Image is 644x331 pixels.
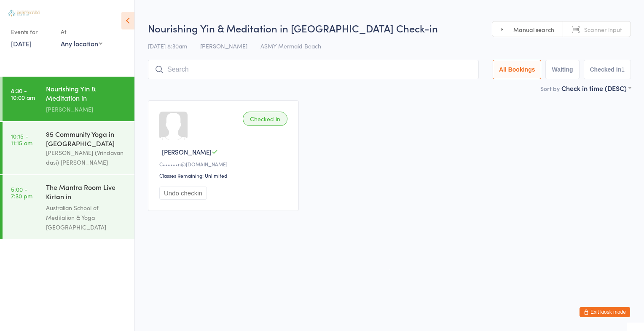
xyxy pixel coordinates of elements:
[513,25,554,34] span: Manual search
[61,39,102,48] div: Any location
[11,133,32,146] time: 10:15 - 11:15 am
[200,42,247,50] span: [PERSON_NAME]
[148,60,479,79] input: Search
[243,112,287,126] div: Checked in
[545,60,579,79] button: Waiting
[11,186,32,199] time: 5:00 - 7:30 pm
[46,203,127,232] div: Australian School of Meditation & Yoga [GEOGRAPHIC_DATA]
[159,172,290,179] div: Classes Remaining: Unlimited
[46,104,127,114] div: [PERSON_NAME]
[540,84,560,93] label: Sort by
[493,60,542,79] button: All Bookings
[580,307,630,317] button: Exit kiosk mode
[3,77,134,121] a: 8:30 -10:00 amNourishing Yin & Meditation in [GEOGRAPHIC_DATA][PERSON_NAME]
[584,60,631,79] button: Checked in1
[46,182,127,203] div: The Mantra Room Live Kirtan in [GEOGRAPHIC_DATA]
[561,83,631,93] div: Check in time (DESC)
[46,148,127,167] div: [PERSON_NAME] (Vrindavan dasi) [PERSON_NAME]
[3,122,134,174] a: 10:15 -11:15 am$5 Community Yoga in [GEOGRAPHIC_DATA][PERSON_NAME] (Vrindavan dasi) [PERSON_NAME]
[621,66,625,73] div: 1
[260,42,321,50] span: ASMY Mermaid Beach
[11,39,32,48] a: [DATE]
[584,25,622,34] span: Scanner input
[11,87,35,101] time: 8:30 - 10:00 am
[162,147,212,156] span: [PERSON_NAME]
[61,25,102,39] div: At
[148,21,631,35] h2: Nourishing Yin & Meditation in [GEOGRAPHIC_DATA] Check-in
[46,84,127,104] div: Nourishing Yin & Meditation in [GEOGRAPHIC_DATA]
[11,25,52,39] div: Events for
[3,175,134,239] a: 5:00 -7:30 pmThe Mantra Room Live Kirtan in [GEOGRAPHIC_DATA]Australian School of Meditation & Yo...
[159,187,207,200] button: Undo checkin
[159,160,290,168] div: C••••••n@[DOMAIN_NAME]
[46,129,127,148] div: $5 Community Yoga in [GEOGRAPHIC_DATA]
[148,42,187,50] span: [DATE] 8:30am
[8,10,40,16] img: Australian School of Meditation & Yoga (Gold Coast)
